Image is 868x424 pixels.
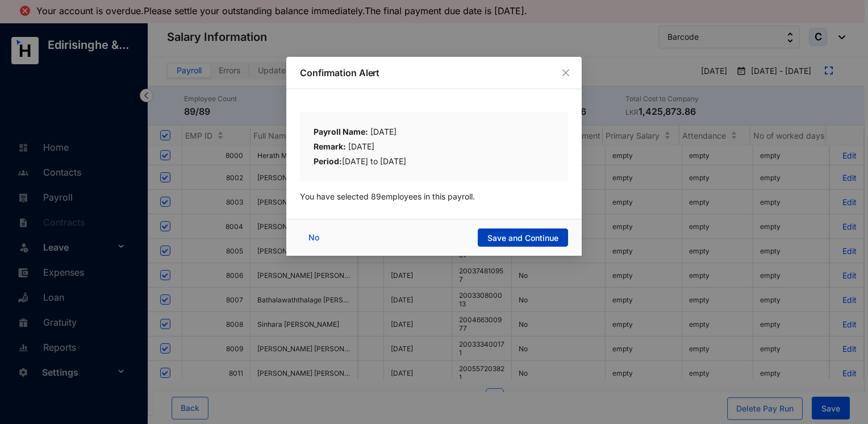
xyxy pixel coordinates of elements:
button: No [300,228,331,247]
div: [DATE] [314,140,554,155]
span: close [561,68,570,77]
span: Save and Continue [487,232,558,244]
button: Save and Continue [478,228,568,247]
b: Period: [314,156,342,166]
p: Confirmation Alert [300,66,568,80]
b: Remark: [314,142,346,151]
b: Payroll Name: [314,127,368,136]
span: You have selected 89 employees in this payroll. [300,192,475,201]
button: Close [560,66,572,79]
div: [DATE] to [DATE] [314,155,554,168]
span: No [308,231,319,244]
div: [DATE] [314,126,554,140]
